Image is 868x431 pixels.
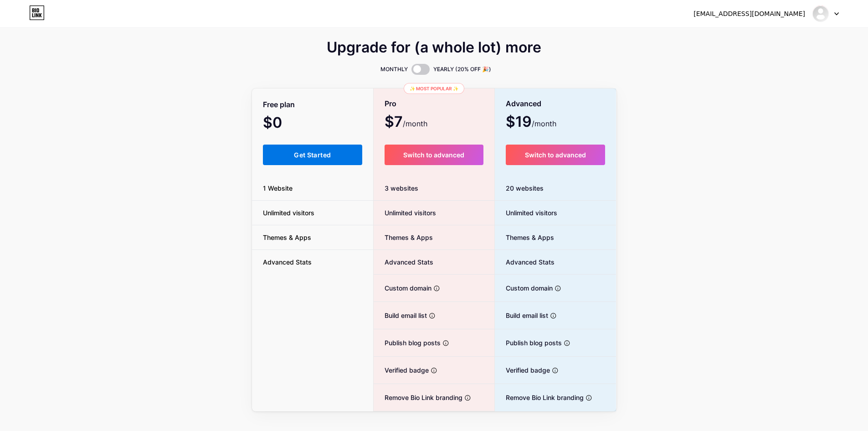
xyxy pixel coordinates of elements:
span: Switch to advanced [403,151,464,159]
button: Get Started [263,145,363,165]
div: [EMAIL_ADDRESS][DOMAIN_NAME] [693,9,805,19]
span: Free plan [263,97,295,113]
span: Themes & Apps [252,233,322,242]
span: Upgrade for (a whole lot) more [327,42,541,53]
span: Verified badge [374,365,429,375]
span: Advanced Stats [495,257,555,267]
span: Custom domain [495,283,553,293]
span: $7 [385,116,427,129]
span: Advanced Stats [374,257,433,267]
span: Themes & Apps [495,233,554,242]
span: Get Started [294,151,331,159]
div: 3 websites [374,176,494,201]
span: 1 Website [252,183,303,193]
span: Pro [385,96,396,112]
span: Build email list [495,311,548,320]
span: Remove Bio Link branding [374,393,462,402]
span: MONTHLY [380,65,408,74]
span: YEARLY (20% OFF 🎉) [433,65,491,74]
span: Themes & Apps [374,233,433,242]
span: Switch to advanced [525,151,586,159]
div: 20 websites [495,176,616,201]
button: Switch to advanced [506,145,606,165]
span: /month [532,118,556,129]
span: Remove Bio Link branding [495,393,584,402]
span: Unlimited visitors [374,208,436,218]
div: ✨ Most popular ✨ [404,83,464,94]
span: $19 [506,116,556,129]
span: Advanced [506,96,541,112]
span: Publish blog posts [495,338,562,348]
span: Publish blog posts [374,338,441,348]
span: Advanced Stats [252,257,323,267]
span: $0 [263,117,307,130]
button: Switch to advanced [385,145,483,165]
img: newhopecentre12 [812,5,829,22]
span: Verified badge [495,365,550,375]
span: /month [403,118,427,129]
span: Unlimited visitors [252,208,325,218]
span: Build email list [374,311,427,320]
span: Custom domain [374,283,431,293]
span: Unlimited visitors [495,208,557,218]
